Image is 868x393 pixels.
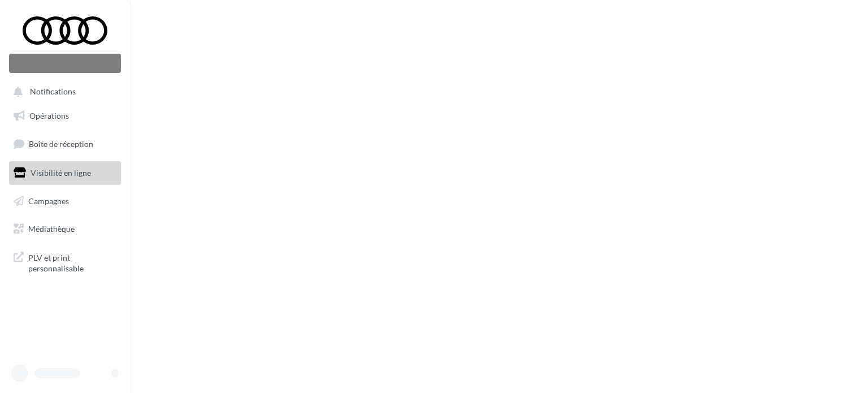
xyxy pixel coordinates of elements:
[7,245,123,279] a: PLV et print personnalisable
[7,104,123,128] a: Opérations
[29,139,93,149] span: Boîte de réception
[30,87,76,97] span: Notifications
[9,54,121,73] div: Nouvelle campagne
[7,217,123,241] a: Médiathèque
[7,189,123,213] a: Campagnes
[28,196,69,205] span: Campagnes
[31,168,91,178] span: Visibilité en ligne
[7,132,123,156] a: Boîte de réception
[29,111,69,120] span: Opérations
[7,161,123,185] a: Visibilité en ligne
[28,224,75,234] span: Médiathèque
[28,250,116,274] span: PLV et print personnalisable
